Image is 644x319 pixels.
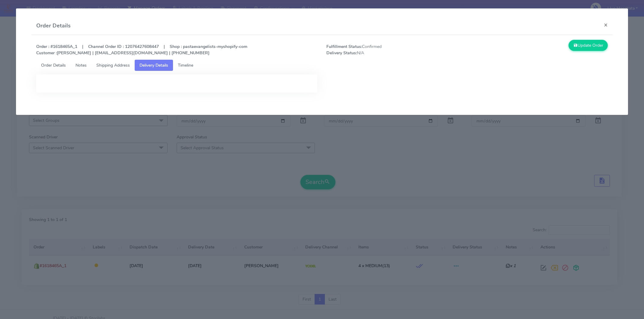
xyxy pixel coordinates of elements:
[599,17,613,33] button: Close
[326,44,362,49] strong: Fulfillment Status:
[326,50,357,56] strong: Delivery Status:
[178,62,193,68] span: Timeline
[36,50,57,56] strong: Customer :
[96,62,130,68] span: Shipping Address
[75,62,87,68] span: Notes
[322,43,467,56] span: Confirmed N/A
[569,40,608,51] button: Update Order
[139,62,168,68] span: Delivery Details
[36,22,71,30] h4: Order Details
[36,60,608,71] ul: Tabs
[36,44,247,56] strong: Order : #1618465A_1 | Channel Order ID : 12076427608447 | Shop : pastaevangelists-myshopify-com [...
[41,62,66,68] span: Order Details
